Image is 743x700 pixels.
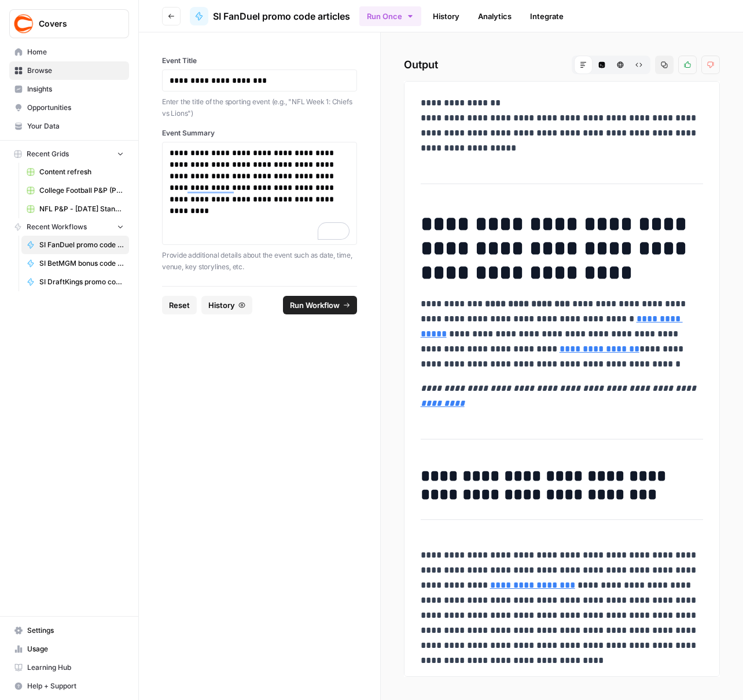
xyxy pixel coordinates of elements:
[27,644,124,654] span: Usage
[290,299,340,311] span: Run Workflow
[21,236,129,254] a: SI FanDuel promo code articles
[170,147,350,240] div: To enrich screen reader interactions, please activate Accessibility in Grammarly extension settings
[9,117,129,135] a: Your Data
[27,681,124,691] span: Help + Support
[27,47,124,57] span: Home
[9,61,129,80] a: Browse
[523,7,571,25] a: Integrate
[39,167,124,177] span: Content refresh
[208,299,235,311] span: History
[27,222,87,232] span: Recent Workflows
[169,299,190,311] span: Reset
[21,163,129,181] a: Content refresh
[39,240,124,250] span: SI FanDuel promo code articles
[404,56,720,74] h2: Output
[162,250,357,272] p: Provide additional details about the event such as date, time, venue, key storylines, etc.
[9,621,129,640] a: Settings
[471,7,518,25] a: Analytics
[162,128,357,138] label: Event Summary
[21,200,129,218] a: NFL P&P - [DATE] Standard (Production) Grid
[162,96,357,119] p: Enter the title of the sporting event (e.g., "NFL Week 1: Chiefs vs Lions")
[39,185,124,196] span: College Football P&P (Production) Grid (1)
[9,218,129,236] button: Recent Workflows
[13,13,34,34] img: Covers Logo
[39,258,124,269] span: SI BetMGM bonus code articles
[27,65,124,76] span: Browse
[27,625,124,636] span: Settings
[21,273,129,291] a: SI DraftKings promo code articles
[27,149,69,159] span: Recent Grids
[162,296,197,314] button: Reset
[283,296,357,314] button: Run Workflow
[190,7,350,25] a: SI FanDuel promo code articles
[39,277,124,287] span: SI DraftKings promo code articles
[27,662,124,673] span: Learning Hub
[9,658,129,677] a: Learning Hub
[27,84,124,94] span: Insights
[9,677,129,695] button: Help + Support
[27,102,124,113] span: Opportunities
[9,9,129,38] button: Workspace: Covers
[9,43,129,61] a: Home
[9,145,129,163] button: Recent Grids
[359,6,421,26] button: Run Once
[39,18,109,30] span: Covers
[9,80,129,98] a: Insights
[426,7,466,25] a: History
[213,9,350,23] span: SI FanDuel promo code articles
[9,98,129,117] a: Opportunities
[9,640,129,658] a: Usage
[39,204,124,214] span: NFL P&P - [DATE] Standard (Production) Grid
[162,56,357,66] label: Event Title
[21,254,129,273] a: SI BetMGM bonus code articles
[21,181,129,200] a: College Football P&P (Production) Grid (1)
[27,121,124,131] span: Your Data
[201,296,252,314] button: History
